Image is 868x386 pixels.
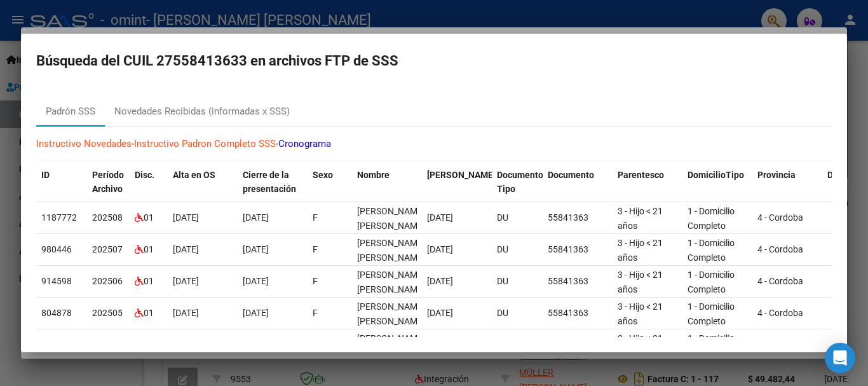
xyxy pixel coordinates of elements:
h2: Búsqueda del CUIL 27558413633 en archivos FTP de SSS [36,49,832,73]
span: 202505 [92,308,123,318]
span: 1 - Domicilio Completo [688,206,735,231]
datatable-header-cell: ID [36,162,87,203]
span: 3 - Hijo < 21 años [618,301,663,326]
span: 980446 [41,244,72,254]
span: Nombre [357,170,390,180]
span: 202506 [92,276,123,286]
span: [DATE] [243,244,269,254]
datatable-header-cell: Alta en OS [168,162,238,203]
span: [DATE] [427,212,453,223]
a: Cronograma [278,138,331,149]
span: 3 - Hijo < 21 años [618,333,663,358]
datatable-header-cell: Disc. [130,162,168,203]
datatable-header-cell: Fecha Nac. [422,162,492,203]
span: F [313,308,318,318]
div: Open Intercom Messenger [825,343,855,373]
span: [DATE] [173,276,199,286]
span: [DATE] [173,212,199,223]
span: [DATE] [427,276,453,286]
span: 3 - Hijo < 21 años [618,206,663,231]
span: MARTINEZ CAMPETELLA, GIULIANA [357,333,427,358]
span: Documento [548,170,594,180]
div: DU [497,242,538,257]
span: 1 - Domicilio Completo [688,301,735,326]
div: Novedades Recibidas (informadas x SSS) [114,104,290,119]
datatable-header-cell: Sexo [308,162,352,203]
span: 1 - Domicilio Completo [688,333,735,358]
span: [DATE] [173,244,199,254]
datatable-header-cell: Provincia [752,162,822,203]
span: [DATE] [427,308,453,318]
span: Documento Tipo [497,170,543,195]
span: 1 - Domicilio Completo [688,238,735,263]
div: 55841363 [548,274,607,289]
span: F [313,244,318,254]
div: 01 [135,274,163,289]
span: 3 - Hijo < 21 años [618,270,663,294]
div: 55841363 [548,306,607,321]
span: 1 - Domicilio Completo [688,270,735,294]
datatable-header-cell: DomicilioTipo [682,162,752,203]
span: Alta en OS [173,170,215,180]
span: Provincia [757,170,796,180]
datatable-header-cell: Nombre [352,162,422,203]
p: - - [36,137,832,151]
div: DU [497,274,538,289]
span: 1187772 [41,212,77,223]
span: Parentesco [618,170,664,180]
div: 55841363 [548,242,607,257]
span: 914598 [41,276,72,286]
span: Período Archivo [92,170,124,195]
span: [DATE] [173,308,199,318]
div: 55841363 [548,210,607,225]
div: Padrón SSS [46,104,95,119]
span: [DATE] [243,212,269,223]
span: [PERSON_NAME]. [427,170,498,180]
div: 01 [135,242,163,257]
div: 01 [135,306,163,321]
span: 4 - Cordoba [757,308,803,318]
datatable-header-cell: Documento Tipo [492,162,543,203]
span: MARTINEZ CAMPETELLA, GIULIANA [357,301,427,326]
span: Disc. [135,170,154,180]
datatable-header-cell: Documento [543,162,613,203]
span: MARTINEZ CAMPETELLA, GIULIANA [357,206,427,231]
span: 202507 [92,244,123,254]
span: [DATE] [243,308,269,318]
span: MARTINEZ CAMPETELLA, GIULIANA [357,238,427,263]
span: 3 - Hijo < 21 años [618,238,663,263]
a: Instructivo Novedades [36,138,132,149]
span: [DATE] [243,276,269,286]
div: 01 [135,210,163,225]
span: DomicilioTipo [688,170,744,180]
datatable-header-cell: Cierre de la presentación [238,162,308,203]
span: Cierre de la presentación [243,170,296,195]
datatable-header-cell: Parentesco [613,162,682,203]
span: ID [41,170,50,180]
span: [DATE] [427,244,453,254]
span: 804878 [41,308,72,318]
span: 202508 [92,212,123,223]
div: DU [497,306,538,321]
span: 4 - Cordoba [757,276,803,286]
datatable-header-cell: Período Archivo [87,162,130,203]
span: MARTINEZ CAMPETELLA, GIULIANA [357,270,427,294]
span: F [313,212,318,223]
span: F [313,276,318,286]
span: 4 - Cordoba [757,212,803,223]
span: 4 - Cordoba [757,244,803,254]
a: Instructivo Padron Completo SSS [134,138,276,149]
span: Sexo [313,170,333,180]
div: DU [497,210,538,225]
